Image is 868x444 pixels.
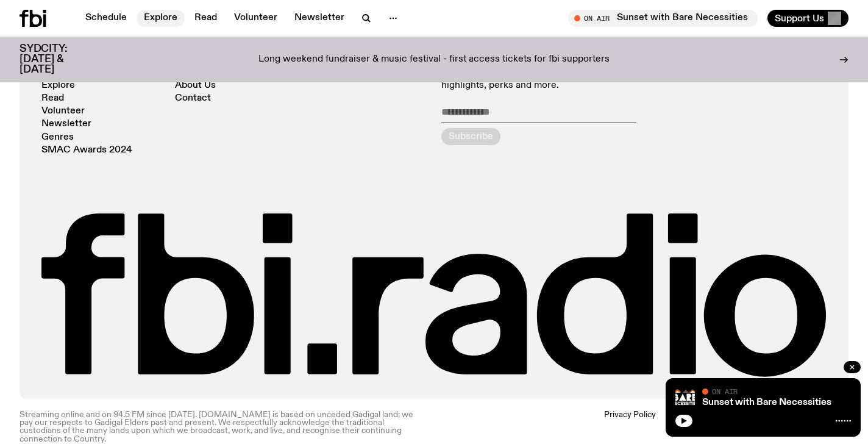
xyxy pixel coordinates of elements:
[675,388,695,407] img: Bare Necessities
[41,81,75,90] a: Explore
[20,411,427,443] p: Streaming online and on 94.5 FM since [DATE]. [DOMAIN_NAME] is based on unceded Gadigal land; we ...
[137,10,185,27] a: Explore
[568,10,758,27] button: On AirSunset with Bare Necessities
[712,387,738,395] span: On Air
[604,411,656,443] a: Privacy Policy
[187,10,224,27] a: Read
[775,13,824,24] span: Support Us
[41,133,74,142] a: Genres
[702,398,831,407] a: Sunset with Bare Necessities
[41,107,85,116] a: Volunteer
[41,120,91,129] a: Newsletter
[175,81,216,90] a: About Us
[287,10,352,27] a: Newsletter
[767,10,848,27] button: Support Us
[41,146,132,155] a: SMAC Awards 2024
[20,44,98,75] h3: SYDCITY: [DATE] & [DATE]
[227,10,285,27] a: Volunteer
[441,128,500,145] button: Subscribe
[258,54,610,65] p: Long weekend fundraiser & music festival - first access tickets for fbi supporters
[175,94,211,103] a: Contact
[78,10,134,27] a: Schedule
[41,94,64,103] a: Read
